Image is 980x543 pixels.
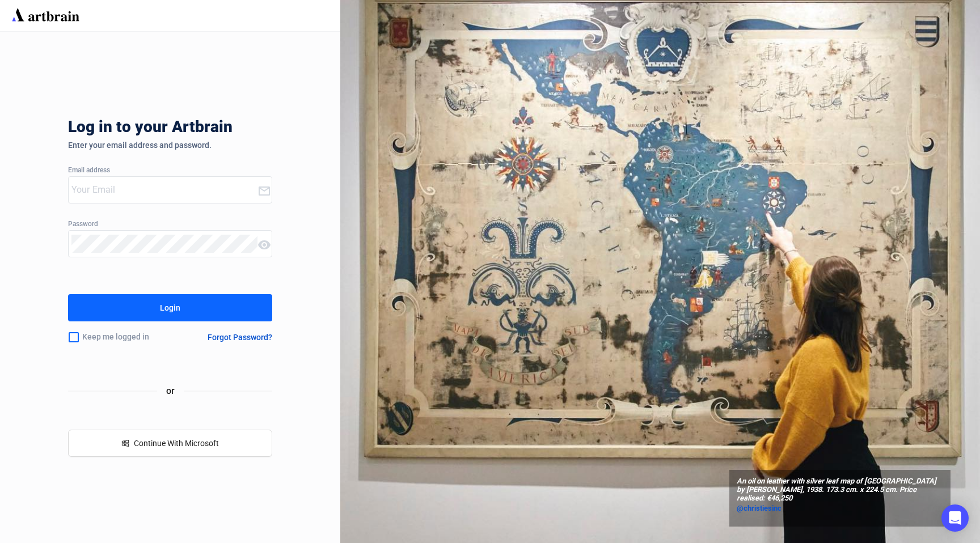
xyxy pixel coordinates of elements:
[737,504,782,512] span: @christiesinc
[737,477,943,503] span: An oil on leather with silver leaf map of [GEOGRAPHIC_DATA] by [PERSON_NAME], 1938. 173.3 cm. x 2...
[208,333,272,342] div: Forgot Password?
[68,220,272,228] div: Password
[68,325,180,349] div: Keep me logged in
[71,181,257,199] input: Your Email
[737,503,943,514] a: @christiesinc
[68,141,272,150] div: Enter your email address and password.
[68,167,272,175] div: Email address
[157,384,184,398] span: or
[134,439,219,448] span: Continue With Microsoft
[68,294,272,321] button: Login
[941,504,969,532] div: Open Intercom Messenger
[68,430,272,457] button: windowsContinue With Microsoft
[160,299,180,317] div: Login
[68,118,408,141] div: Log in to your Artbrain
[121,439,129,447] span: windows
